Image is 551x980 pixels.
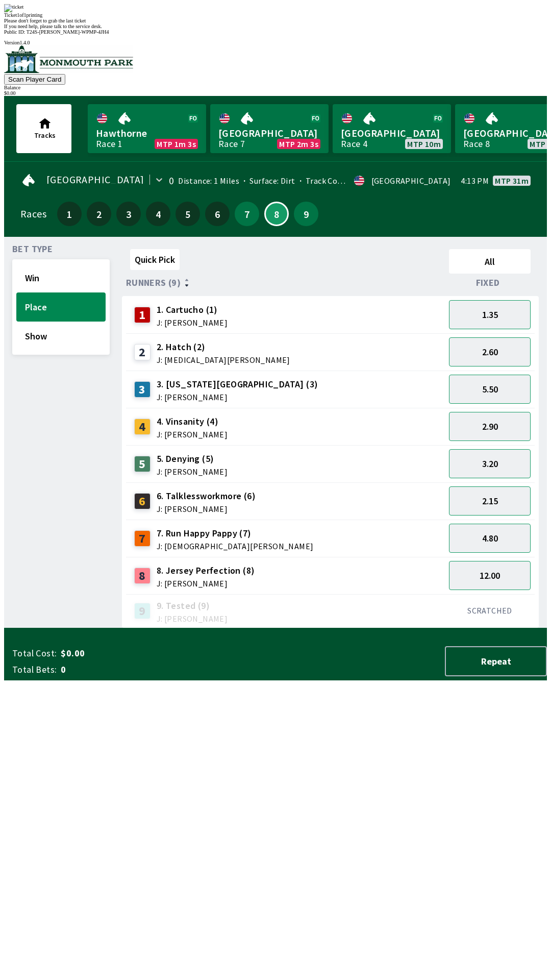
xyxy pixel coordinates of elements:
[46,176,144,184] span: [GEOGRAPHIC_DATA]
[16,263,106,292] button: Win
[157,527,314,540] span: 7. Run Happy Pappy (7)
[34,131,56,140] span: Tracks
[4,4,23,12] img: ticket
[12,647,57,659] span: Total Cost:
[482,383,498,395] span: 5.50
[135,254,175,265] span: Quick Pick
[157,378,318,391] span: 3. [US_STATE][GEOGRAPHIC_DATA] (3)
[296,210,316,217] span: 9
[449,486,531,516] button: 2.15
[371,177,451,185] div: [GEOGRAPHIC_DATA]
[157,356,290,364] span: J: [MEDICAL_DATA][PERSON_NAME]
[4,90,547,96] div: $ 0.00
[341,127,443,140] span: [GEOGRAPHIC_DATA]
[407,140,441,148] span: MTP 10m
[60,210,79,217] span: 1
[495,177,529,185] span: MTP 31m
[89,210,109,217] span: 2
[157,140,196,148] span: MTP 1m 3s
[294,202,318,226] button: 9
[16,104,71,153] button: Tracks
[116,202,141,226] button: 3
[157,452,228,465] span: 5. Denying (5)
[454,256,526,267] span: All
[157,615,228,623] span: J: [PERSON_NAME]
[134,603,151,619] div: 9
[87,202,111,226] button: 2
[119,210,138,217] span: 3
[268,211,285,216] span: 8
[4,23,102,29] span: If you need help, please talk to the service desk.
[148,210,168,217] span: 4
[25,330,97,342] span: Show
[449,412,531,441] button: 2.90
[295,176,385,186] span: Track Condition: Firm
[126,279,181,287] span: Runners (9)
[146,202,170,226] button: 4
[476,279,500,287] span: Fixed
[264,202,289,226] button: 8
[4,74,65,85] button: Scan Player Card
[57,202,82,226] button: 1
[4,45,133,73] img: venue logo
[178,210,197,217] span: 5
[218,140,245,148] div: Race 7
[208,210,227,217] span: 6
[449,375,531,404] button: 5.50
[482,532,498,544] span: 4.80
[4,29,547,35] div: Public ID:
[4,40,547,45] div: Version 1.4.0
[4,12,547,18] div: Ticket 1 of 1 printing
[449,561,531,590] button: 12.00
[134,419,151,435] div: 4
[4,85,547,90] div: Balance
[341,140,367,148] div: Race 4
[25,272,97,284] span: Win
[25,301,97,313] span: Place
[449,605,531,616] div: SCRATCHED
[96,127,198,140] span: Hawthorne
[445,646,547,676] button: Repeat
[130,249,180,270] button: Quick Pick
[134,530,151,547] div: 7
[449,300,531,329] button: 1.35
[20,210,46,218] div: Races
[482,458,498,470] span: 3.20
[157,542,314,550] span: J: [DEMOGRAPHIC_DATA][PERSON_NAME]
[218,127,320,140] span: [GEOGRAPHIC_DATA]
[134,456,151,472] div: 5
[461,177,489,185] span: 4:13 PM
[239,176,295,186] span: Surface: Dirt
[449,524,531,553] button: 4.80
[178,176,239,186] span: Distance: 1 Miles
[157,489,256,503] span: 6. Talklessworkmore (6)
[279,140,318,148] span: MTP 2m 3s
[480,570,500,581] span: 12.00
[169,177,174,185] div: 0
[157,340,290,354] span: 2. Hatch (2)
[157,318,228,327] span: J: [PERSON_NAME]
[157,430,228,438] span: J: [PERSON_NAME]
[482,495,498,507] span: 2.15
[157,393,318,401] span: J: [PERSON_NAME]
[235,202,259,226] button: 7
[126,278,445,288] div: Runners (9)
[134,344,151,360] div: 2
[449,337,531,366] button: 2.60
[210,104,329,153] a: [GEOGRAPHIC_DATA]Race 7MTP 2m 3s
[4,18,547,23] div: Please don't forget to grab the last ticket
[333,104,451,153] a: [GEOGRAPHIC_DATA]Race 4MTP 10m
[482,346,498,358] span: 2.60
[61,664,221,676] span: 0
[157,579,255,587] span: J: [PERSON_NAME]
[157,468,228,476] span: J: [PERSON_NAME]
[157,303,228,316] span: 1. Cartucho (1)
[445,278,535,288] div: Fixed
[482,421,498,432] span: 2.90
[12,245,53,253] span: Bet Type
[449,249,531,274] button: All
[463,140,490,148] div: Race 8
[157,415,228,428] span: 4. Vinsanity (4)
[96,140,122,148] div: Race 1
[205,202,230,226] button: 6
